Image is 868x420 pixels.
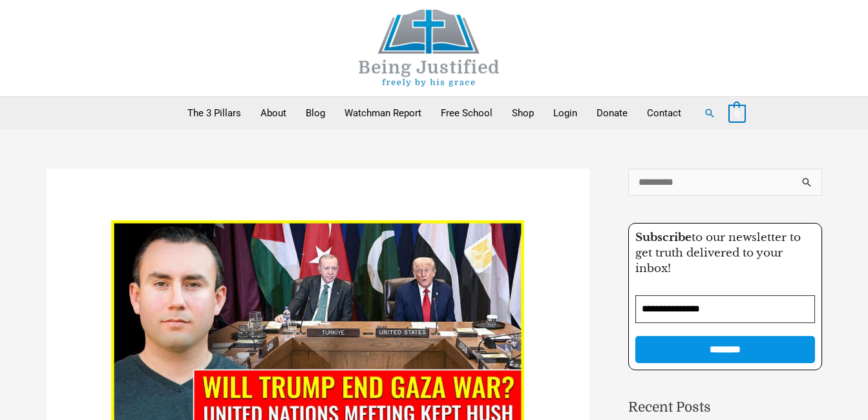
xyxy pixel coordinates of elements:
[544,97,587,129] a: Login
[635,231,801,275] span: to our newsletter to get truth delivered to your inbox!
[635,231,692,244] strong: Subscribe
[431,97,502,129] a: Free School
[178,97,691,129] nav: Primary Site Navigation
[502,97,544,129] a: Shop
[635,295,815,323] input: Email Address *
[704,107,715,119] a: Search button
[332,10,526,87] img: Being Justified
[335,97,431,129] a: Watchman Report
[296,97,335,129] a: Blog
[728,107,746,119] a: View Shopping Cart, empty
[735,109,739,118] span: 0
[628,397,822,418] h2: Recent Posts
[637,97,691,129] a: Contact
[178,97,251,129] a: The 3 Pillars
[251,97,296,129] a: About
[587,97,637,129] a: Donate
